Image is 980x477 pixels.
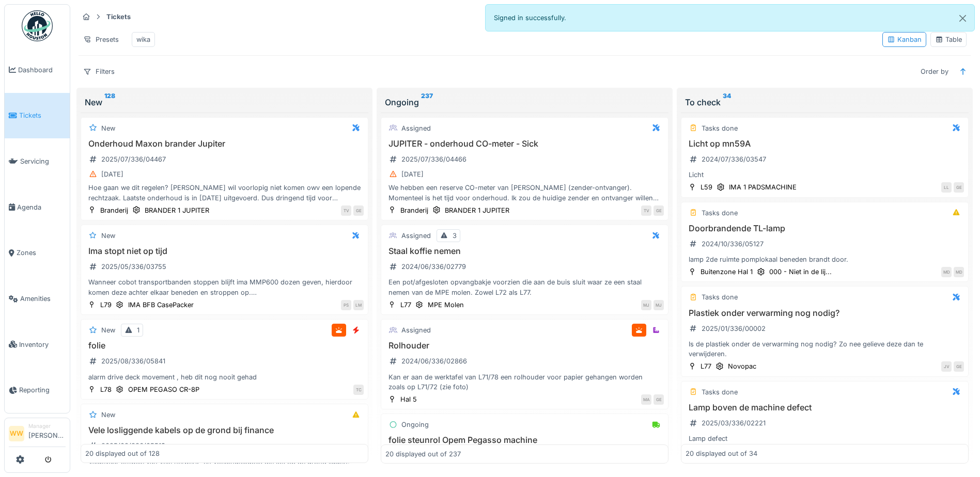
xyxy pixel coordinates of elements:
div: 2024/07/336/03547 [702,154,766,164]
h3: folie steunrol Opem Pegasso machine [385,435,664,445]
div: L79 [100,300,112,310]
div: MJ [641,300,651,310]
h3: Plastiek onder verwarming nog nodig? [686,308,964,318]
div: Is de plastiek onder de verwarming nog nodig? Zo nee gelieve deze dan te verwijderen. [686,339,964,359]
div: LL [941,182,952,193]
a: Zones [5,230,70,276]
img: Badge_color-CXgf-gQk.svg [22,10,53,41]
div: MD [954,267,964,277]
div: New [85,96,364,108]
div: MA [641,394,651,405]
div: BRANDER 1 JUPITER [445,205,509,215]
div: Assigned [401,231,431,241]
div: GE [954,361,964,372]
a: Tickets [5,93,70,139]
a: Reporting [5,368,70,414]
div: Branderij [100,205,128,215]
div: Filters [79,64,119,79]
div: [DATE] [401,169,424,179]
button: Close [951,5,974,32]
div: L77 [400,300,411,310]
sup: 128 [104,96,115,108]
div: Presets [79,32,123,47]
span: Amenities [20,294,66,304]
a: WW Manager[PERSON_NAME] [9,422,66,447]
div: GE [353,205,364,216]
h3: folie [85,341,364,351]
div: Tasks done [702,208,738,218]
div: 000 - Niet in de lij... [769,267,832,277]
h3: Doorbrandende TL-lamp [686,224,964,233]
span: Inventory [19,340,66,349]
div: We hebben een reserve CO-meter van [PERSON_NAME] (zender-ontvanger). Momenteel is het tijd voor o... [385,183,664,202]
h3: JUPITER - onderhoud CO-meter - Sick [385,139,664,149]
div: L59 [701,182,712,192]
div: Kanban [887,35,922,44]
sup: 237 [421,96,433,108]
div: Order by [916,64,953,79]
div: lamp 2de ruimte pomplokaal beneden brandt door. [686,255,964,264]
div: JV [941,361,952,372]
div: L77 [701,361,711,371]
div: 2025/07/336/04466 [401,154,466,164]
div: Signed in successfully. [485,4,975,31]
div: OPEM PEGASO CR-8P [128,385,199,394]
div: 1 [137,325,139,335]
div: BRANDER 1 JUPITER [145,205,209,215]
div: 20 displayed out of 34 [686,449,757,458]
div: IMA BFB CasePacker [128,300,194,310]
div: 20 displayed out of 237 [385,449,461,458]
div: 20 displayed out of 128 [85,449,160,458]
div: wika [136,35,150,44]
div: GE [954,182,964,193]
h3: Lamp boven de machine defect [686,403,964,412]
div: 3 [453,231,457,241]
div: Branderij [400,205,428,215]
span: Dashboard [18,65,66,75]
h3: Rolhouder [385,341,664,351]
div: MPE Molen [428,300,464,310]
div: Lamp defect [686,434,964,443]
div: Assigned [401,325,431,335]
div: TV [641,205,651,216]
div: MD [941,267,952,277]
div: Tasks done [702,292,738,302]
span: Agenda [17,202,66,212]
h3: Onderhoud Maxon brander Jupiter [85,139,364,149]
h3: Ima stopt niet op tijd [85,246,364,256]
a: Dashboard [5,47,70,93]
div: Wanneer cobot transportbanden stoppen blijft ima MMP600 dozen geven, hierdoor komen deze achter e... [85,277,364,297]
div: 2025/07/336/04467 [101,154,166,164]
div: LM [353,300,364,310]
div: Assigned [401,123,431,133]
div: 2024/06/336/02779 [401,262,466,272]
div: New [101,325,115,335]
sup: 34 [723,96,731,108]
h3: Vele losliggende kabels op de grond bij finance [85,425,364,435]
div: IMA 1 PADSMACHINE [729,182,797,192]
div: New [101,231,115,241]
div: TV [341,205,351,216]
h3: Staal koffie nemen [385,246,664,256]
div: Tasks done [702,123,738,133]
strong: Tickets [102,12,135,22]
div: New [101,123,115,133]
div: Table [935,35,962,44]
a: Amenities [5,276,70,322]
div: TC [353,385,364,395]
div: Hoe gaan we dit regelen? [PERSON_NAME] wil voorlopig niet komen owv een lopende rechtzaak. Laatst... [85,183,364,202]
div: Licht [686,170,964,180]
div: alarm drive deck movement , heb dit nog nooit gehad [85,372,364,382]
div: Tasks done [702,387,738,397]
a: Servicing [5,138,70,184]
div: Ongoing [401,420,429,430]
div: Ongoing [385,96,664,108]
h3: Licht op mn59A [686,139,964,149]
div: GE [654,205,664,216]
span: Servicing [20,156,66,166]
li: WW [9,426,24,441]
div: MJ [654,300,664,310]
div: 2025/05/336/03755 [101,262,166,272]
div: Kan er aan de werktafel van L71/78 een rolhouder voor papier gehangen worden zoals op L71/72 (zie... [385,372,664,392]
div: New [101,410,115,420]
